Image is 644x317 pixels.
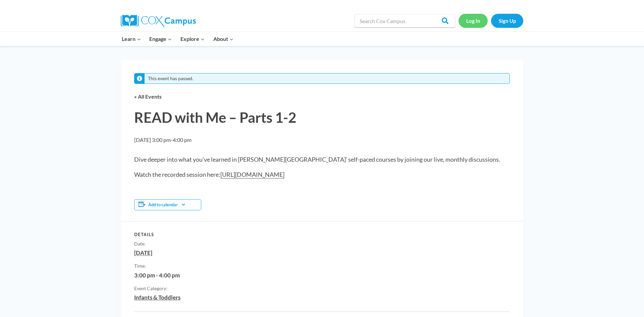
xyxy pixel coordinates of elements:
[134,262,502,270] dt: Time:
[176,32,209,46] button: Child menu of Explore
[117,32,237,46] nav: Primary Navigation
[134,240,502,248] dt: Date:
[134,285,502,293] dt: Event Category:
[145,32,176,46] button: Child menu of Engage
[459,14,488,28] a: Log In
[121,15,196,27] img: Cox Campus
[459,14,523,28] nav: Secondary Navigation
[134,249,152,256] abbr: 2021-10-27
[134,271,502,279] div: 2021-10-27
[134,93,162,100] a: « All Events
[148,76,193,82] li: This event has passed.
[134,155,510,164] p: Dive deeper into what you’ve learned in [PERSON_NAME][GEOGRAPHIC_DATA]’ self-paced courses by joi...
[134,170,510,179] p: Watch the recorded session here:
[209,32,238,46] button: Child menu of About
[134,232,502,237] h2: Details
[134,294,180,301] a: Infants & Toddlers
[491,14,523,28] a: Sign Up
[117,32,145,46] button: Child menu of Learn
[220,171,284,178] a: [URL][DOMAIN_NAME]
[148,202,178,207] button: Add to calendar
[355,14,455,28] input: Search Cox Campus
[134,136,192,144] h2: -
[134,137,171,143] span: [DATE] 3:00 pm
[134,108,510,127] h1: READ with Me – Parts 1-2
[173,137,192,143] span: 4:00 pm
